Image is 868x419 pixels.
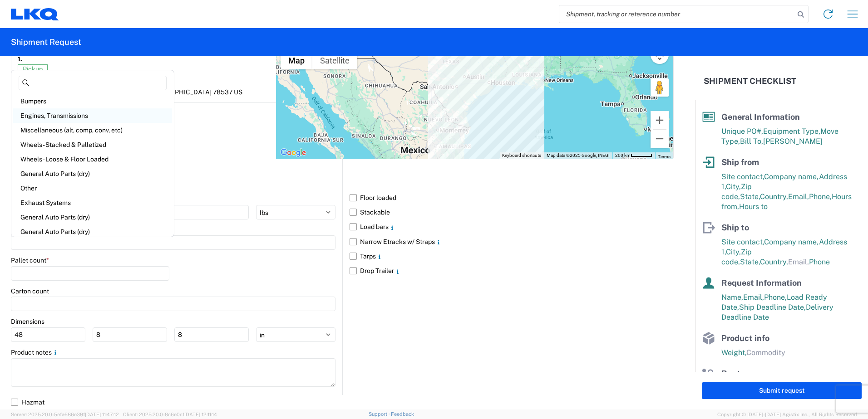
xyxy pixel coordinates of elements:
span: Unique PO#, [721,127,763,136]
input: W [93,327,167,342]
button: Show satellite imagery [312,51,357,69]
label: Floor loaded [350,190,674,205]
span: Commodity [746,348,785,357]
span: Ship Deadline Date, [739,303,806,312]
span: Phone, [764,293,787,302]
span: Site contact, [721,172,764,181]
label: Stackable [350,205,674,219]
span: City, [726,182,741,191]
span: Hours to [739,202,768,211]
span: Equipment Type, [763,127,820,136]
h2: Shipment Checklist [704,76,796,87]
span: Country, [760,192,788,201]
span: Company name, [764,238,819,246]
div: Miscellaneous (alt, comp, conv, etc) [13,123,172,137]
span: Name, [721,293,743,302]
div: General Auto Parts (dry) [13,210,172,224]
div: General Auto Parts (dry) [13,166,172,181]
button: Drag Pegman onto the map to open Street View [651,78,669,97]
div: Bumpers [13,94,172,108]
span: City, [726,248,741,256]
span: 200 km [615,153,631,158]
span: Phone [809,258,830,266]
span: Pickup [18,64,48,73]
button: Show street map [281,51,312,69]
div: Engines, Transmissions [13,108,172,123]
button: Zoom out [651,130,669,148]
span: Weight, [721,348,746,357]
span: Route [721,369,745,378]
a: Support [369,411,391,417]
span: [PERSON_NAME] [763,137,823,146]
label: Product notes [11,348,59,356]
div: Exhaust Systems [13,195,172,210]
label: Pallet count [11,256,49,264]
div: General Auto Parts (dry) [13,224,172,239]
span: Server: 2025.20.0-5efa686e39f [11,412,119,417]
input: H [174,327,249,342]
button: Map Scale: 200 km per 44 pixels [612,152,655,159]
button: Submit request [702,382,862,399]
span: Email, [788,192,809,201]
span: Product info [721,333,769,343]
span: [DATE] 11:47:12 [85,412,119,417]
div: Wheels - Stacked & Palletized [13,137,172,152]
button: Keyboard shortcuts [502,152,541,159]
span: General Information [721,112,800,122]
a: Open this area in Google Maps (opens a new window) [278,147,308,159]
strong: 1. [18,53,22,64]
label: Narrow Etracks w/ Straps [350,234,674,249]
a: Feedback [391,411,414,417]
label: Load bars [350,219,674,234]
label: Tarps [350,249,674,263]
span: [DATE] 12:11:14 [184,412,217,417]
div: Other [13,181,172,195]
span: State, [740,258,760,266]
label: Carton count [11,287,49,295]
span: Copyright © [DATE]-[DATE] Agistix Inc., All Rights Reserved [717,410,857,419]
input: Shipment, tracking or reference number [559,5,794,23]
label: Hazmat [11,395,674,409]
span: Map data ©2025 Google, INEGI [547,153,610,158]
a: Terms [658,154,671,159]
span: Email, [743,293,764,302]
span: Request Information [721,278,802,287]
button: Zoom in [651,111,669,129]
span: Ship to [721,223,749,232]
img: Google [278,147,308,159]
span: Site contact, [721,238,764,246]
input: L [11,327,85,342]
span: Country, [760,258,788,266]
div: Wheels - Loose & Floor Loaded [13,152,172,166]
span: Phone, [809,192,832,201]
span: State, [740,192,760,201]
span: Company name, [764,172,819,181]
span: Email, [788,258,809,266]
span: Client: 2025.20.0-8c6e0cf [123,412,217,417]
h2: Shipment Request [11,37,81,48]
span: Ship from [721,157,759,167]
span: Bill To, [740,137,763,146]
label: Drop Trailer [350,263,674,278]
label: Dimensions [11,317,44,326]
